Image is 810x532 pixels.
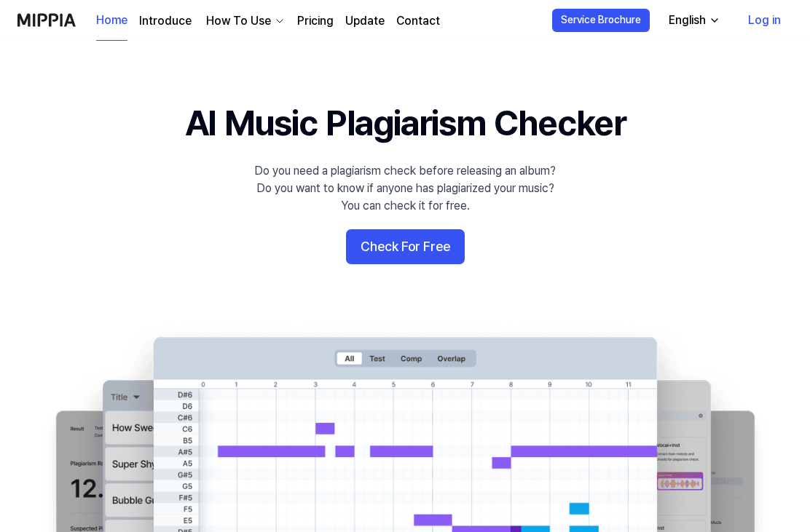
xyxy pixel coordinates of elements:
a: Contact [396,12,440,30]
a: Introduce [139,12,192,30]
div: How To Use [203,12,274,30]
button: Service Brochure [552,9,650,32]
a: Update [345,12,385,30]
div: Do you need a plagiarism check before releasing an album? Do you want to know if anyone has plagi... [254,162,556,215]
h1: AI Music Plagiarism Checker [185,99,626,148]
a: Home [96,1,127,41]
a: Pricing [297,12,334,30]
button: Check For Free [346,229,465,264]
div: English [666,12,709,29]
button: English [657,6,729,35]
button: How To Use [203,12,286,30]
